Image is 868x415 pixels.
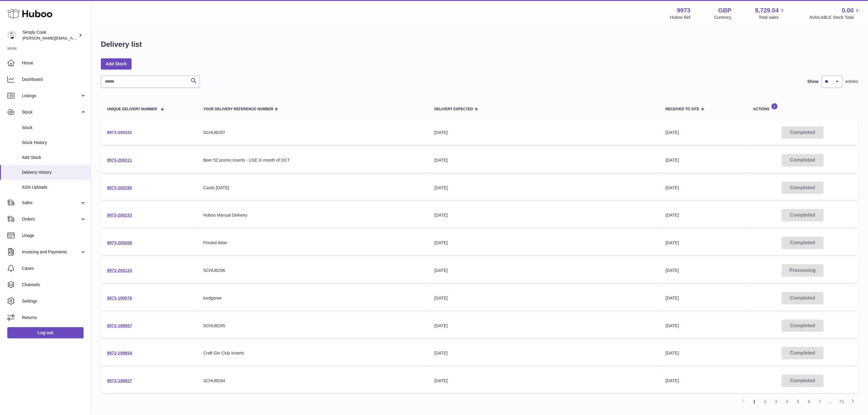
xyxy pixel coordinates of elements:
span: Unique Delivery Number [107,107,157,111]
div: Craft Gin Club Inserts [203,350,422,356]
span: Orders [22,216,80,222]
div: Huboo Ref [670,15,691,20]
span: [DATE] [666,213,679,218]
div: [DATE] [434,240,654,246]
span: Channels [22,282,86,288]
span: [DATE] [666,158,679,163]
span: Listings [22,93,80,99]
img: emma@simplycook.com [7,31,16,40]
div: SCHUB296 [203,268,422,273]
span: Dashboard [22,77,86,82]
div: Simply Cook [22,29,77,41]
a: 7 [815,396,825,407]
span: Add Stock [22,155,86,160]
a: 9973-199867 [107,323,132,328]
span: Returns [22,315,86,321]
a: Add Stock [101,58,132,69]
span: [DATE] [666,240,679,245]
div: Huboo Manual Delivery [203,212,422,218]
a: 9973-199976 [107,296,132,300]
span: Total sales [759,15,786,20]
strong: 9973 [677,6,691,15]
div: Printed letter [203,240,422,246]
div: Kedgeree [203,295,422,301]
div: SCHUB295 [203,323,422,329]
span: Stock History [22,140,86,146]
span: Delivery Expected [434,107,473,111]
a: 9973-200208 [107,240,132,245]
div: [DATE] [434,350,654,356]
div: SCHUB297 [203,130,422,135]
span: [DATE] [666,378,679,383]
div: Cards [DATE] [203,185,422,191]
span: Usage [22,233,86,238]
a: 6 [804,396,815,407]
span: Home [22,60,86,66]
a: 5 [793,396,804,407]
a: 4 [782,396,793,407]
div: [DATE] [434,130,654,135]
a: 3 [771,396,782,407]
span: [DATE] [666,185,679,190]
span: [DATE] [666,323,679,328]
a: 71 [836,396,847,407]
span: Cases [22,266,86,271]
span: [DATE] [666,296,679,300]
div: Beer 52 promo inserts - USE in month of OCT [203,157,422,163]
label: Show [808,79,819,84]
span: Delivery History [22,170,86,175]
span: [DATE] [666,351,679,355]
a: 9973-200295 [107,185,132,190]
span: 0.00 [842,6,854,15]
div: SCHUB294 [203,378,422,384]
div: [DATE] [434,212,654,218]
span: Your Delivery Reference Number [203,107,273,111]
div: [DATE] [434,268,654,273]
span: AVAILABLE Stock Total [809,15,861,20]
a: 1 [749,396,760,407]
span: Received to Site [666,107,699,111]
div: [DATE] [434,185,654,191]
span: Settings [22,298,86,304]
span: ... [825,396,836,407]
span: entries [846,79,858,84]
span: Invoicing and Payments [22,249,80,255]
a: 9973-200311 [107,158,132,163]
a: 9973-199827 [107,378,132,383]
div: Currency [714,15,732,20]
span: [DATE] [666,130,679,135]
div: [DATE] [434,295,654,301]
div: [DATE] [434,323,654,329]
a: 8,729.04 Total sales [755,6,786,20]
a: Log out [7,327,84,338]
a: 9973-200233 [107,213,132,218]
span: Sales [22,200,80,206]
a: 9973-200331 [107,130,132,135]
span: Stock [22,125,86,131]
div: [DATE] [434,157,654,163]
a: 2 [760,396,771,407]
span: [PERSON_NAME][EMAIL_ADDRESS][DOMAIN_NAME] [22,36,122,40]
span: ASN Uploads [22,184,86,190]
h1: Delivery list [101,39,142,49]
div: Actions [753,103,852,111]
a: 9973-200123 [107,268,132,273]
a: 0.00 AVAILABLE Stock Total [809,6,861,20]
div: [DATE] [434,378,654,384]
span: [DATE] [666,268,679,273]
span: Stock [22,109,80,115]
span: 8,729.04 [755,6,779,15]
a: 9973-199854 [107,351,132,355]
strong: GBP [718,6,731,15]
